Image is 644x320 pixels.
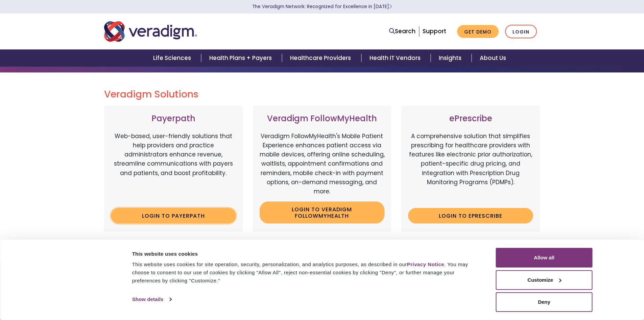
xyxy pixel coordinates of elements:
a: Show details [132,294,171,304]
a: Support [423,27,446,35]
a: Privacy Notice [407,261,444,267]
div: This website uses cookies for site operation, security, personalization, and analytics purposes, ... [132,260,481,285]
a: Insights [431,49,472,67]
a: Health IT Vendors [361,49,431,67]
a: Login to Payerpath [111,208,236,223]
p: Web-based, user-friendly solutions that help providers and practice administrators enhance revenu... [111,132,236,203]
a: Login [505,25,537,39]
button: Customize [496,270,593,290]
a: Healthcare Providers [282,49,361,67]
p: Veradigm FollowMyHealth's Mobile Patient Experience enhances patient access via mobile devices, o... [260,132,385,196]
p: A comprehensive solution that simplifies prescribing for healthcare providers with features like ... [408,132,533,203]
a: The Veradigm Network: Recognized for Excellence in [DATE]Learn More [252,3,392,10]
button: Deny [496,292,593,312]
span: Learn More [389,3,392,10]
a: Get Demo [457,25,499,38]
a: Search [389,27,415,36]
a: Life Sciences [145,49,201,67]
div: This website uses cookies [132,250,481,258]
a: Health Plans + Payers [201,49,282,67]
h3: Payerpath [111,114,236,124]
h3: Veradigm FollowMyHealth [260,114,385,124]
h3: ePrescribe [408,114,533,124]
a: Login to ePrescribe [408,208,533,223]
button: Allow all [496,248,593,268]
img: Veradigm logo [104,20,197,43]
a: About Us [472,49,514,67]
h2: Veradigm Solutions [104,89,540,100]
a: Login to Veradigm FollowMyHealth [260,201,385,223]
